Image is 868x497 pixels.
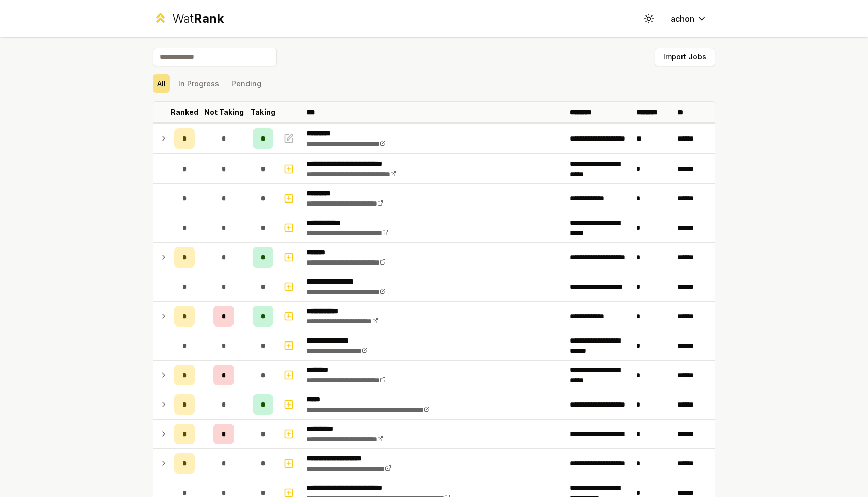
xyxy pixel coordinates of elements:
p: Not Taking [204,107,244,117]
button: In Progress [174,74,223,93]
p: Ranked [171,107,198,117]
span: Rank [194,11,224,26]
a: WatRank [153,10,224,27]
p: Taking [251,107,275,117]
button: Pending [227,74,266,93]
div: Wat [172,10,224,27]
button: Import Jobs [655,48,715,66]
span: achon [671,12,694,25]
button: All [153,74,170,93]
button: achon [662,9,715,28]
